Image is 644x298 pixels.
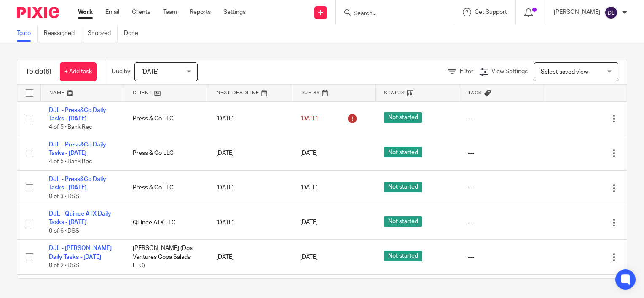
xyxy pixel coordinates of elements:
[105,8,119,16] a: Email
[163,8,177,16] a: Team
[49,176,106,191] a: DJL - Press&Co Daily Tasks - [DATE]
[384,147,422,157] span: Not started
[554,8,600,16] p: [PERSON_NAME]
[300,254,318,260] span: [DATE]
[17,7,59,18] img: Pixie
[491,69,528,74] span: View Settings
[468,114,535,123] div: ---
[49,228,79,234] span: 0 of 6 · DSS
[384,216,422,227] span: Not started
[300,116,318,122] span: [DATE]
[78,8,93,16] a: Work
[49,107,106,122] a: DJL - Press&Co Daily Tasks - [DATE]
[49,263,79,269] span: 0 of 2 · DSS
[124,136,208,170] td: Press & Co LLC
[49,159,92,165] span: 4 of 5 · Bank Rec
[26,67,51,76] h1: To do
[60,62,97,81] a: + Add task
[384,112,422,123] span: Not started
[468,218,535,227] div: ---
[300,185,318,191] span: [DATE]
[124,25,145,42] a: Done
[44,25,81,42] a: Reassigned
[43,68,51,75] span: (6)
[49,124,92,130] span: 4 of 5 · Bank Rec
[190,8,211,16] a: Reports
[208,240,292,274] td: [DATE]
[141,69,159,75] span: [DATE]
[604,6,618,19] img: svg%3E
[124,101,208,136] td: Press & Co LLC
[88,25,118,42] a: Snoozed
[124,170,208,205] td: Press & Co LLC
[49,142,106,156] a: DJL - Press&Co Daily Tasks - [DATE]
[468,184,535,192] div: ---
[300,220,318,226] span: [DATE]
[353,10,429,18] input: Search
[208,136,292,170] td: [DATE]
[475,9,507,15] span: Get Support
[300,150,318,156] span: [DATE]
[124,205,208,240] td: Quince ATX LLC
[132,8,150,16] a: Clients
[124,240,208,274] td: [PERSON_NAME] (Dos Ventures Copa Salads LLC)
[460,69,473,74] span: Filter
[208,170,292,205] td: [DATE]
[208,205,292,240] td: [DATE]
[208,101,292,136] td: [DATE]
[541,69,588,75] span: Select saved view
[468,149,535,157] div: ---
[17,25,38,42] a: To do
[49,211,111,225] a: DJL - Quince ATX Daily Tasks - [DATE]
[49,194,79,200] span: 0 of 3 · DSS
[468,90,482,95] span: Tags
[384,251,422,261] span: Not started
[468,253,535,261] div: ---
[223,8,246,16] a: Settings
[384,182,422,192] span: Not started
[49,245,112,260] a: DJL - [PERSON_NAME] Daily Tasks - [DATE]
[112,67,130,76] p: Due by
